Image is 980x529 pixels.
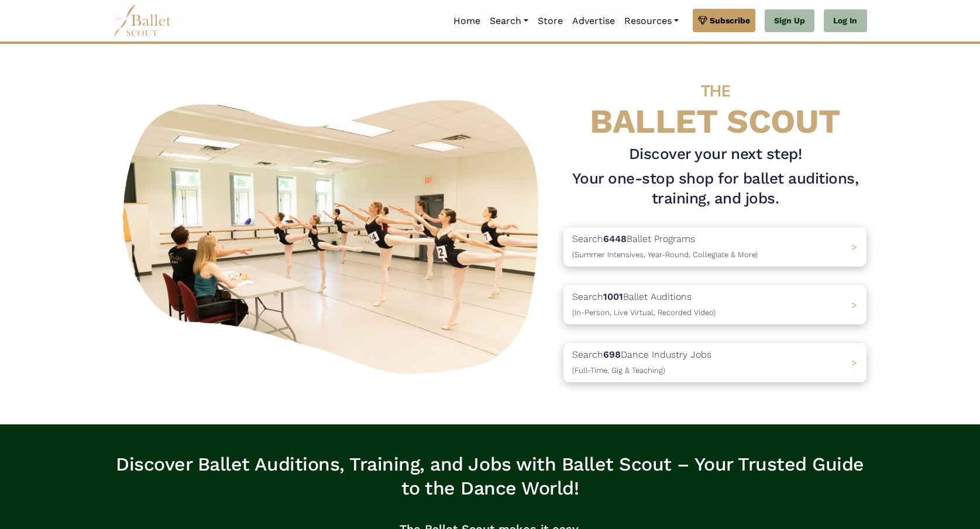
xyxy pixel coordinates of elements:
[824,9,866,33] a: Log In
[710,14,750,27] span: Subscribe
[533,9,568,33] a: Store
[485,9,533,33] a: Search
[603,291,623,302] b: 1001
[701,81,730,101] span: THE
[114,87,555,381] img: A group of ballerinas talking to each other in a ballet studio
[563,169,866,209] h1: Your one-stop shop for ballet auditions, training, and jobs.
[603,233,627,244] b: 6448
[765,9,814,33] a: Sign Up
[114,452,867,501] h3: Discover Ballet Auditions, Training, and Jobs with Ballet Scout – Your Trusted Guide to the Dance...
[693,9,755,32] a: Subscribe
[698,14,707,27] img: gem.svg
[572,250,758,259] span: (Summer Intensives, Year-Round, Collegiate & More)
[449,9,485,33] a: Home
[572,289,716,319] p: Search Ballet Auditions
[563,285,866,324] a: Search1001Ballet Auditions(In-Person, Live Virtual, Recorded Video) >
[603,349,621,360] b: 698
[851,357,857,368] span: >
[851,241,857,253] span: >
[851,299,857,310] span: >
[563,227,866,267] a: Search6448Ballet Programs(Summer Intensives, Year-Round, Collegiate & More)>
[563,343,866,382] a: Search698Dance Industry Jobs(Full-Time, Gig & Teaching) >
[572,366,665,375] span: (Full-Time, Gig & Teaching)
[620,9,683,33] a: Resources
[563,144,866,164] h3: Discover your next step!
[572,308,716,317] span: (In-Person, Live Virtual, Recorded Video)
[568,9,620,33] a: Advertise
[572,231,758,261] p: Search Ballet Programs
[563,67,866,140] h4: BALLET SCOUT
[572,347,711,377] p: Search Dance Industry Jobs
